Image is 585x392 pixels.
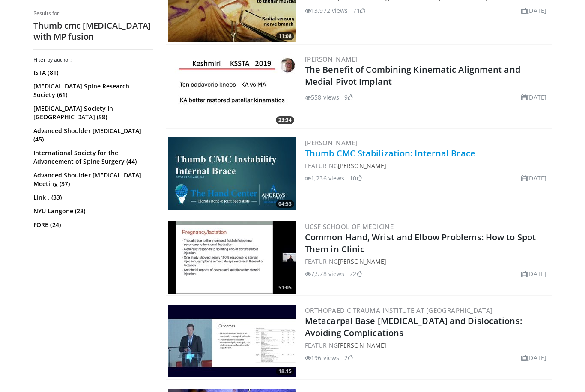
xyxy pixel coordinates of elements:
[276,116,294,124] span: 23:34
[305,341,550,350] div: FEATURING
[521,6,546,15] li: [DATE]
[33,82,151,99] a: [MEDICAL_DATA] Spine Research Society (61)
[305,231,536,255] a: Common Hand, Wrist and Elbow Problems: How to Spot Them in Clinic
[344,353,353,362] li: 2
[521,353,546,362] li: [DATE]
[305,93,339,102] li: 558 views
[33,127,151,144] a: Advanced Shoulder [MEDICAL_DATA] (45)
[305,55,358,63] a: [PERSON_NAME]
[305,353,339,362] li: 196 views
[168,53,296,126] a: 23:34
[305,174,344,183] li: 1,236 views
[33,104,151,121] a: [MEDICAL_DATA] Society In [GEOGRAPHIC_DATA] (58)
[353,6,365,15] li: 71
[338,162,386,170] a: [PERSON_NAME]
[521,269,546,278] li: [DATE]
[33,10,153,17] p: Results for:
[33,171,151,188] a: Advanced Shoulder [MEDICAL_DATA] Meeting (37)
[305,257,550,266] div: FEATURING
[168,221,296,294] a: 51:05
[168,137,296,210] img: 0b2d0611-18f8-4f03-a620-42770c2f4c97.300x170_q85_crop-smart_upscale.jpg
[305,6,348,15] li: 13,972 views
[33,20,153,42] h2: Thumb cmc [MEDICAL_DATA] with MP fusion
[305,161,550,170] div: FEATURING
[305,315,522,339] a: Metacarpal Base [MEDICAL_DATA] and Dislocations: Avoiding Complications
[338,341,386,349] a: [PERSON_NAME]
[33,221,151,229] a: FORE (24)
[168,221,296,294] img: 8a80b912-e7da-4adf-b05d-424f1ac09a1c.300x170_q85_crop-smart_upscale.jpg
[305,147,475,159] a: Thumb CMC Stabilization: Internal Brace
[168,305,296,377] img: 7edf8c0b-9ff0-4f21-b1a8-e83b9a96798a.300x170_q85_crop-smart_upscale.jpg
[168,137,296,210] a: 04:53
[349,174,361,183] li: 10
[276,200,294,208] span: 04:53
[168,305,296,377] a: 18:15
[276,368,294,375] span: 18:15
[305,64,520,87] a: The Benefit of Combining Kinematic Alignment and Medial Pivot Implant
[349,269,361,278] li: 72
[33,193,151,202] a: Link . (33)
[521,174,546,183] li: [DATE]
[276,284,294,292] span: 51:05
[33,207,151,215] a: NYU Langone (28)
[338,257,386,265] a: [PERSON_NAME]
[33,56,153,63] h3: Filter by author:
[276,32,294,40] span: 11:08
[521,93,546,102] li: [DATE]
[305,139,358,147] a: [PERSON_NAME]
[344,93,353,102] li: 9
[33,68,151,77] a: ISTA (81)
[305,222,394,231] a: UCSF School of Medicine
[168,53,296,126] img: 85b02d79-43dc-4f19-b6de-a1047c4bd861.300x170_q85_crop-smart_upscale.jpg
[305,306,493,315] a: Orthopaedic Trauma Institute at [GEOGRAPHIC_DATA]
[305,269,344,278] li: 7,578 views
[33,149,151,166] a: International Society for the Advancement of Spine Surgery (44)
